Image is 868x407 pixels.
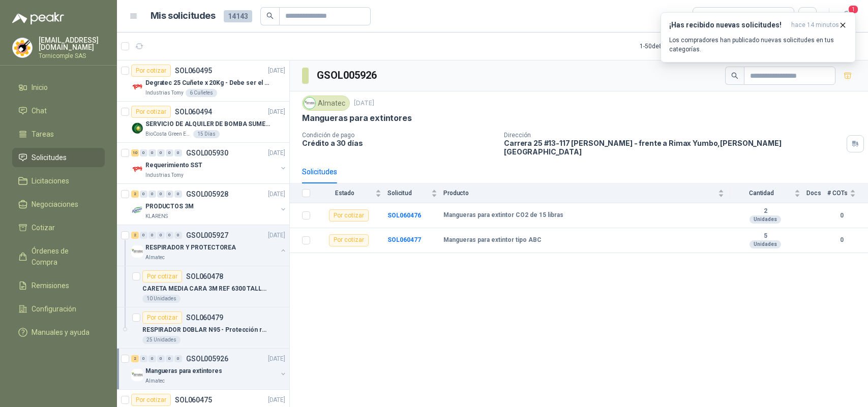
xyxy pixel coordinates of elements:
[157,149,165,156] div: 0
[12,12,64,24] img: Logo peakr
[730,183,806,203] th: Cantidad
[175,396,212,403] p: SOL060475
[750,240,781,248] div: Unidades
[268,231,285,240] p: [DATE]
[387,212,421,219] b: SOL060476
[157,191,165,198] div: 0
[157,355,165,362] div: 0
[131,232,139,239] div: 2
[145,202,194,211] p: PRODUCTOS 3M
[302,139,496,147] p: Crédito a 30 días
[268,395,285,405] p: [DATE]
[174,232,182,239] div: 0
[32,245,95,268] span: Órdenes de Compra
[13,38,32,57] img: Company Logo
[186,355,228,362] p: GSOL005926
[329,209,369,222] div: Por cotizar
[131,353,287,385] a: 2 0 0 0 0 0 GSOL005926[DATE] Company LogoMangueras para extintoresAlmatec
[117,102,289,143] a: Por cotizarSOL060494[DATE] Company LogoSERVICIO DE ALQUILER DE BOMBA SUMERGIBLE DE 1 HPBioCosta G...
[661,12,856,62] button: ¡Has recibido nuevas solicitudes!hace 14 minutos Los compradores han publicado nuevas solicitudes...
[148,149,156,156] div: 0
[443,190,716,197] span: Producto
[175,108,212,115] p: SOL060494
[142,284,269,294] p: CARETA MEDIA CARA 3M REF 6300 TALLA L
[145,171,184,179] p: Industrias Tomy
[131,65,171,77] div: Por cotizar
[175,67,212,74] p: SOL060495
[387,236,421,243] b: SOL060477
[186,314,223,321] p: SOL060479
[117,266,289,307] a: Por cotizarSOL060478CARETA MEDIA CARA 3M REF 6300 TALLA L10 Unidades
[302,166,337,177] div: Solicitudes
[32,327,89,338] span: Manuales y ayuda
[669,21,787,29] h3: ¡Has recibido nuevas solicitudes!
[145,212,168,221] p: KLARENS
[142,311,182,324] div: Por cotizar
[224,10,252,22] span: 14143
[12,124,105,144] a: Tareas
[750,215,781,224] div: Unidades
[699,11,721,22] div: Todas
[443,183,730,203] th: Producto
[131,245,143,258] img: Company Logo
[166,232,173,239] div: 0
[302,113,412,123] p: Mangueras para extintores
[12,218,105,237] a: Cotizar
[145,130,191,138] p: BioCosta Green Energy S.A.S
[12,78,105,97] a: Inicio
[32,105,47,116] span: Chat
[12,101,105,120] a: Chat
[848,5,859,14] span: 1
[443,236,542,244] b: Mangueras para extintor tipo ABC
[39,37,105,51] p: [EMAIL_ADDRESS][DOMAIN_NAME]
[186,89,217,97] div: 6 Cuñetes
[166,191,173,198] div: 0
[316,183,387,203] th: Estado
[32,280,69,291] span: Remisiones
[266,12,274,19] span: search
[329,234,369,246] div: Por cotizar
[12,276,105,295] a: Remisiones
[317,68,378,83] h3: GSOL005926
[39,53,105,59] p: Tornicomple SAS
[12,241,105,272] a: Órdenes de Compra
[142,336,181,344] div: 25 Unidades
[268,66,285,76] p: [DATE]
[131,81,143,93] img: Company Logo
[117,60,289,102] a: Por cotizarSOL060495[DATE] Company LogoDegratec 25 Cuñete x 20Kg - Debe ser el de Tecnas (por aho...
[174,191,182,198] div: 0
[827,235,856,245] b: 0
[504,132,843,139] p: Dirección
[145,366,222,376] p: Mangueras para extintores
[131,394,171,406] div: Por cotizar
[142,295,181,303] div: 10 Unidades
[12,299,105,319] a: Configuración
[268,190,285,199] p: [DATE]
[142,270,182,283] div: Por cotizar
[32,82,48,93] span: Inicio
[268,354,285,364] p: [DATE]
[145,78,272,88] p: Degratec 25 Cuñete x 20Kg - Debe ser el de Tecnas (por ahora homologado) - (Adjuntar ficha técnica)
[186,191,228,198] p: GSOL005928
[730,190,792,197] span: Cantidad
[12,323,105,342] a: Manuales y ayuda
[131,106,171,118] div: Por cotizar
[186,273,223,280] p: SOL060478
[131,355,139,362] div: 2
[166,149,173,156] div: 0
[131,147,287,179] a: 10 0 0 0 0 0 GSOL005930[DATE] Company LogoRequerimiento SSTIndustrias Tomy
[131,204,143,216] img: Company Logo
[166,355,173,362] div: 0
[151,9,216,23] h1: Mis solicitudes
[268,148,285,158] p: [DATE]
[730,207,800,215] b: 2
[131,229,287,262] a: 2 0 0 0 0 0 GSOL005927[DATE] Company LogoRESPIRADOR Y PROTECTOREAAlmatec
[131,188,287,221] a: 2 0 0 0 0 0 GSOL005928[DATE] Company LogoPRODUCTOS 3MKLARENS
[12,148,105,167] a: Solicitudes
[32,129,54,140] span: Tareas
[174,355,182,362] div: 0
[148,232,156,239] div: 0
[806,183,827,203] th: Docs
[186,232,228,239] p: GSOL005927
[186,149,228,156] p: GSOL005930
